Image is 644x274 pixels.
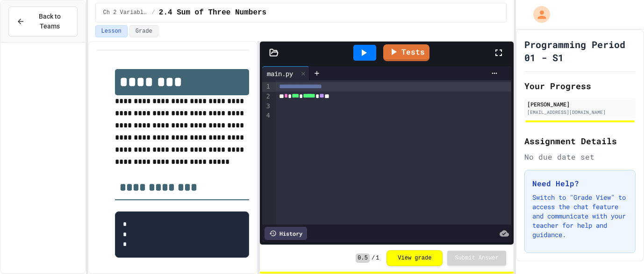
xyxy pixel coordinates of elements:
[527,109,633,116] div: [EMAIL_ADDRESS][DOMAIN_NAME]
[152,9,155,16] span: /
[524,134,636,148] h2: Assignment Details
[372,254,375,262] span: /
[262,92,272,102] div: 2
[527,100,633,108] div: [PERSON_NAME]
[262,69,298,78] div: main.py
[265,227,307,240] div: History
[95,25,128,37] button: Lesson
[262,102,272,111] div: 3
[262,66,309,80] div: main.py
[386,250,443,266] button: View grade
[524,151,636,162] div: No due date set
[455,254,499,262] span: Submit Answer
[383,44,429,61] a: Tests
[447,251,506,266] button: Submit Answer
[566,196,635,236] iframe: chat widget
[532,193,628,239] p: Switch to "Grade View" to access the chat feature and communicate with your teacher for help and ...
[605,237,635,265] iframe: chat widget
[356,253,370,263] span: 0.5
[8,7,78,36] button: Back to Teams
[524,79,636,92] h2: Your Progress
[30,12,70,31] span: Back to Teams
[262,111,272,120] div: 4
[376,254,379,262] span: 1
[524,38,636,64] h1: Programming Period 01 - S1
[129,25,158,37] button: Grade
[523,4,552,25] div: My Account
[532,178,628,189] h3: Need Help?
[103,9,148,16] span: Ch 2 Variables, Statements & Expressions
[262,82,272,92] div: 1
[159,7,266,18] span: 2.4 Sum of Three Numbers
